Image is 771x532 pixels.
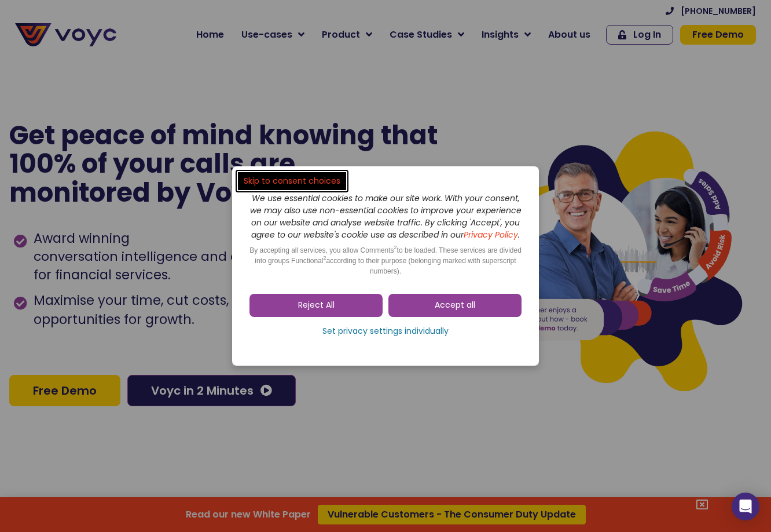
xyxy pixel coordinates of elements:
[249,294,383,317] a: Reject All
[249,246,522,275] span: By accepting all services, you allow Comments to be loaded. These services are divided into group...
[435,300,475,311] span: Accept all
[464,229,518,241] a: Privacy Policy
[394,245,397,250] sup: 2
[153,94,193,107] span: Job title
[238,172,346,190] a: Skip to consent choices
[249,323,522,340] a: Set privacy settings individually
[388,294,522,317] a: Accept all
[250,192,522,241] i: We use essential cookies to make our site work. With your consent, we may also use non-essential ...
[153,46,182,60] span: Phone
[323,255,326,261] sup: 2
[238,241,293,253] a: Privacy Policy
[322,326,449,337] span: Set privacy settings individually
[298,300,335,311] span: Reject All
